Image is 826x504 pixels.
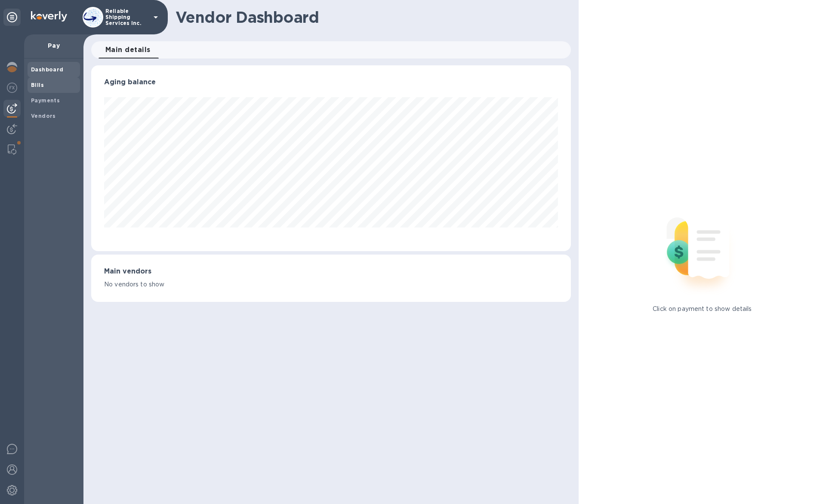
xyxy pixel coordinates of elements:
[105,44,151,56] span: Main details
[176,8,565,26] h1: Vendor Dashboard
[653,304,752,313] p: Click on payment to show details
[31,113,56,119] b: Vendors
[31,41,77,50] p: Pay
[104,267,558,276] h3: Main vendors
[3,9,21,26] div: Unpin categories
[31,97,60,104] b: Payments
[104,280,558,289] p: No vendors to show
[31,82,44,88] b: Bills
[105,8,148,26] p: Reliable Shipping Services Inc.
[104,78,558,86] h3: Aging balance
[31,11,67,22] img: Logo
[7,83,17,93] img: Foreign exchange
[31,66,64,73] b: Dashboard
